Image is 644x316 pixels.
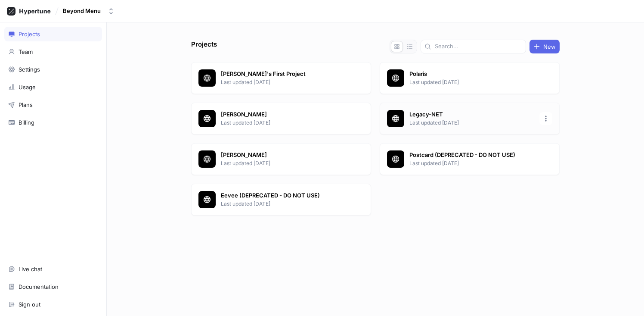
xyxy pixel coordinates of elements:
p: [PERSON_NAME] [221,110,346,119]
p: Legacy-NET [409,110,534,119]
p: Last updated [DATE] [409,78,534,86]
div: Plans [19,101,33,108]
p: Eevee (DEPRECATED - DO NOT USE) [221,191,346,200]
div: Billing [19,119,34,126]
a: Usage [4,80,102,94]
div: Documentation [19,283,59,290]
button: New [529,40,560,53]
p: Last updated [DATE] [221,119,346,127]
a: Team [4,44,102,59]
button: Beyond Menu [59,4,118,18]
p: Last updated [DATE] [221,78,346,86]
span: New [543,44,556,49]
p: [PERSON_NAME] [221,151,346,160]
div: Projects [19,31,40,38]
input: Search... [435,42,522,51]
a: Settings [4,62,102,77]
a: Projects [4,27,102,41]
div: Sign out [19,301,40,308]
div: Live chat [19,266,42,272]
div: Usage [19,84,36,91]
p: [PERSON_NAME]'s First Project [221,70,346,78]
p: Last updated [DATE] [409,160,534,167]
a: Billing [4,115,102,130]
a: Documentation [4,279,102,294]
div: Settings [19,66,40,73]
div: Team [19,48,33,55]
p: Last updated [DATE] [221,160,346,167]
p: Postcard (DEPRECATED - DO NOT USE) [409,151,534,160]
p: Projects [191,40,217,53]
p: Last updated [DATE] [409,119,534,127]
div: Beyond Menu [63,7,101,15]
p: Polaris [409,70,534,78]
a: Plans [4,97,102,112]
p: Last updated [DATE] [221,200,346,208]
